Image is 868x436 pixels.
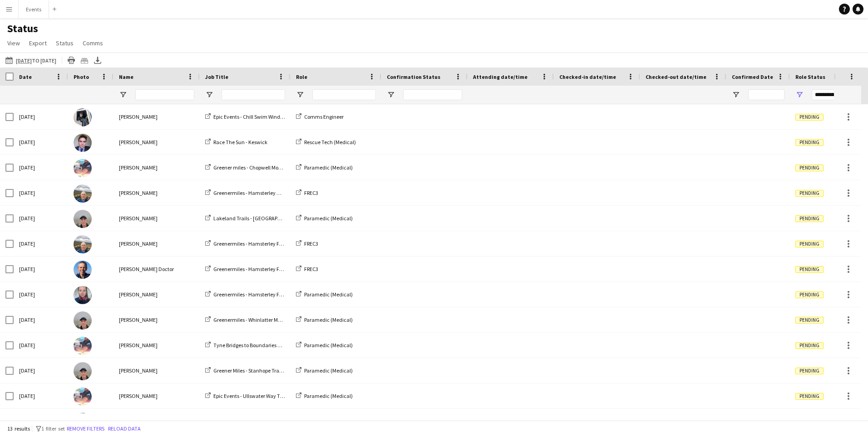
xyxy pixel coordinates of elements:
span: Pending [795,342,824,349]
button: Remove filters [65,424,106,434]
input: Confirmed Date Filter Input [748,89,784,100]
a: Lakeland Trails - [GEOGRAPHIC_DATA] [205,215,303,222]
a: Greenermiles - Whinlatter Moon Runner [205,316,304,323]
span: Lakeland Trails - [GEOGRAPHIC_DATA] [213,215,303,222]
span: [PERSON_NAME] [119,392,158,399]
a: Greenermiles - Hamsterley Forest Half Marathon [205,240,325,247]
img: Harriet Burkitt [74,286,92,304]
button: Open Filter Menu [205,91,213,99]
a: Greenermiles - Hamsterley Moon Runner [205,189,307,196]
span: Race The Sun - Keswick [213,139,267,145]
span: Attending date/time [473,73,528,80]
span: Export [29,39,47,47]
div: [DATE] [14,130,68,155]
img: STEFAN MILANEC [74,235,92,253]
a: View [4,37,24,49]
div: [DATE] [14,333,68,358]
span: Paramedic (Medical) [304,342,353,349]
span: Checked-out date/time [646,73,706,80]
a: FREC3 [296,240,318,247]
span: [PERSON_NAME] Doctor [119,266,174,272]
span: [PERSON_NAME] [119,215,158,222]
span: [PERSON_NAME] [119,240,158,247]
button: Events [19,0,49,18]
button: Open Filter Menu [387,91,395,99]
span: Role [296,73,307,80]
a: Comms Engineer [296,113,344,120]
app-action-btn: Crew files as ZIP [79,55,90,66]
span: Epic Events - Ullswater Way T10, T20 and Ultra [213,392,320,399]
app-action-btn: Print [66,55,77,66]
span: [PERSON_NAME] [119,139,158,145]
span: Pending [795,114,824,121]
div: [DATE] [14,104,68,129]
span: Name [119,73,133,80]
button: Open Filter Menu [296,91,304,99]
span: Greenermiles - Whinlatter Moon Runner [213,316,304,323]
span: Pending [795,393,824,400]
div: [DATE] [14,282,68,307]
a: Epic Events - Ullswater Way T10, T20 and Ultra [205,392,320,399]
span: Comms [83,39,103,47]
span: Greenermiles - Hamsterley Forest Half Marathon [213,266,325,272]
span: Paramedic (Medical) [304,367,353,374]
button: Open Filter Menu [795,91,804,99]
a: Paramedic (Medical) [296,164,353,171]
div: [DATE] [14,383,68,408]
span: Greenermiles - Hamsterley Moon Runner [213,189,307,196]
span: Tyne Bridges to Boundaries Ultra [213,342,289,349]
span: FREC3 [304,189,318,196]
a: Greenermiles - Hamsterley Forest Half Marathon [205,266,325,272]
span: [PERSON_NAME] [119,316,158,323]
span: Pending [795,291,824,298]
button: Open Filter Menu [732,91,740,99]
div: [DATE] [14,206,68,231]
a: FREC3 [296,266,318,272]
button: [DATE]to [DATE] [4,55,58,66]
span: Job Title [205,73,228,80]
span: Confirmation Status [387,73,440,80]
span: Paramedic (Medical) [304,164,353,171]
span: Photo [74,73,89,80]
span: 1 filter set [41,425,65,432]
span: [PERSON_NAME] [119,367,158,374]
div: [DATE] [14,409,68,434]
span: Pending [795,266,824,273]
img: Ronnie Doctor [74,261,92,279]
span: Epic Events - Chill Swim Windermere Comms [213,113,316,120]
span: Greenermiles - Hamsterley Forest Half Marathon [213,240,325,247]
span: Greener miles - Chopwell Moon Runner [213,164,302,171]
img: adam sage [74,108,92,126]
a: Export [25,37,50,49]
a: FREC3 [296,189,318,196]
span: Role Status [795,73,825,80]
div: [DATE] [14,307,68,332]
a: Paramedic (Medical) [296,367,353,374]
div: [DATE] [14,257,68,281]
span: Comms Engineer [304,113,344,120]
div: [DATE] [14,358,68,383]
span: FREC3 [304,240,318,247]
span: Confirmed Date [732,73,773,80]
app-action-btn: Export XLSX [92,55,103,66]
span: Greener Miles - Stanhope Trail Race - Vehicle Crew [213,367,327,374]
a: Comms [79,37,107,49]
span: [PERSON_NAME] [119,342,158,349]
div: [DATE] [14,231,68,256]
a: Greener miles - Chopwell Moon Runner [205,164,302,171]
a: Greenermiles - Hamsterley Forest Half Marathon [205,291,325,298]
tcxspan: Call 18-08-2025 via 3CX [16,57,32,64]
span: Status [56,39,74,47]
input: Job Title Filter Input [222,89,285,100]
span: Pending [795,215,824,222]
a: Paramedic (Medical) [296,215,353,222]
a: Tyne Bridges to Boundaries Ultra [205,342,289,349]
span: Pending [795,317,824,324]
span: Paramedic (Medical) [304,291,353,298]
span: Pending [795,368,824,374]
span: Pending [795,241,824,247]
div: [DATE] [14,180,68,205]
span: Pending [795,139,824,146]
span: Pending [795,190,824,197]
button: Open Filter Menu [119,91,127,99]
